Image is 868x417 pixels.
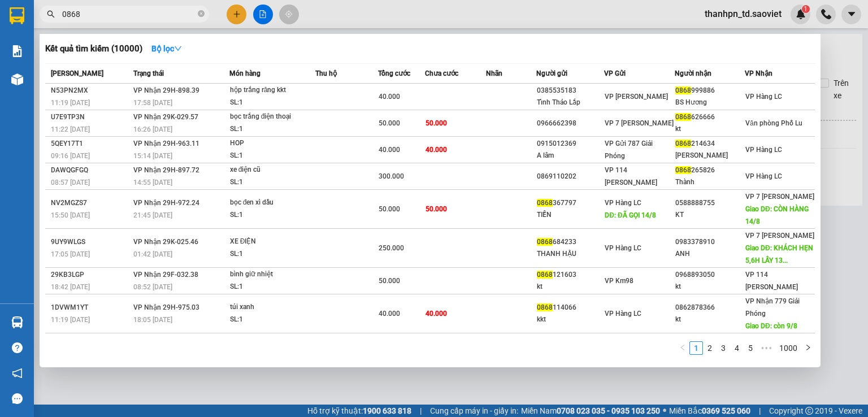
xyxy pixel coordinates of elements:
[230,197,315,209] div: bọc đen xì dầu
[230,209,315,221] div: SL: 1
[379,310,400,318] span: 40.000
[537,171,604,183] div: 0869110202
[745,93,782,101] span: VP Hàng LC
[717,341,730,355] li: 3
[745,244,813,264] span: Giao DĐ: KHÁCH HẸN 5,6H LẤY 13...
[11,73,23,85] img: warehouse-icon
[745,69,772,77] span: VP Nhận
[675,97,744,108] div: BS Hương
[675,166,691,174] span: 0868
[133,179,172,186] span: 14:55 [DATE]
[12,342,23,353] span: question-circle
[51,125,90,133] span: 11:22 [DATE]
[704,342,716,354] a: 2
[537,197,604,209] div: 367797
[675,248,744,260] div: ANH
[133,125,172,133] span: 16:26 [DATE]
[757,341,775,355] span: •••
[537,118,604,129] div: 0966662398
[675,314,744,325] div: kt
[675,123,744,135] div: kt
[230,281,315,293] div: SL: 1
[133,140,199,147] span: VP Nhận 29H-963.11
[745,205,809,225] span: Giao DĐ: CÒN HÀNG 14/8
[675,85,744,97] div: 999886
[675,269,744,281] div: 0968893050
[675,176,744,188] div: Thành
[51,302,130,314] div: 1DVWM1YT
[379,119,400,127] span: 50.000
[51,138,130,150] div: 5QEY17T1
[537,303,553,311] span: 0868
[45,43,142,55] h3: Kết quả tìm kiếm ( 10000 )
[51,69,103,77] span: [PERSON_NAME]
[426,310,447,318] span: 40.000
[133,303,199,311] span: VP Nhận 29H-975.03
[537,238,553,246] span: 0868
[605,199,641,207] span: VP Hàng LC
[230,335,315,359] div: 1 [PERSON_NAME] + 7 [PERSON_NAME]
[801,341,815,355] li: Next Page
[230,123,315,136] div: SL: 1
[744,342,757,354] a: 5
[230,268,315,281] div: bình giữ nhiệt
[174,45,182,53] span: down
[426,205,447,213] span: 50.000
[717,342,730,354] a: 3
[675,138,744,150] div: 214634
[689,341,703,355] li: 1
[675,197,744,209] div: 0588888755
[379,277,400,285] span: 50.000
[675,111,744,123] div: 626666
[486,69,502,77] span: Nhãn
[230,97,315,109] div: SL: 1
[378,69,410,77] span: Tổng cước
[745,119,802,127] span: Văn phòng Phố Lu
[676,341,689,355] button: left
[605,93,668,101] span: VP [PERSON_NAME]
[537,199,553,207] span: 0868
[142,40,191,58] button: Bộ lọcdown
[745,271,798,291] span: VP 114 [PERSON_NAME]
[51,85,130,97] div: N53PN2MX
[605,211,656,219] span: DĐ: ĐÃ GỌI 14/8
[133,250,172,258] span: 01:42 [DATE]
[11,316,23,328] img: warehouse-icon
[133,166,199,174] span: VP Nhận 29H-897.72
[133,199,199,207] span: VP Nhận 29H-972.24
[745,193,814,201] span: VP 7 [PERSON_NAME]
[730,341,744,355] li: 4
[51,164,130,176] div: DAWQGFGQ
[537,209,604,221] div: TIỀN
[133,69,164,77] span: Trạng thái
[133,113,198,121] span: VP Nhận 29K-029.57
[675,69,711,77] span: Người nhận
[12,393,23,404] span: message
[537,271,553,279] span: 0868
[731,342,743,354] a: 4
[675,150,744,162] div: [PERSON_NAME]
[801,341,815,355] button: right
[675,281,744,293] div: kt
[10,7,24,24] img: logo-vxr
[426,119,447,127] span: 50.000
[744,341,757,355] li: 5
[675,140,691,147] span: 0868
[133,86,199,94] span: VP Nhận 29H-898.39
[537,236,604,248] div: 684233
[537,85,604,97] div: 0385535183
[51,179,90,186] span: 08:57 [DATE]
[537,314,604,325] div: kkt
[675,302,744,314] div: 0862878366
[379,244,404,252] span: 250.000
[379,205,400,213] span: 50.000
[537,248,604,260] div: THANH HẬU
[51,152,90,160] span: 09:16 [DATE]
[133,238,198,246] span: VP Nhận 29K-025.46
[675,209,744,221] div: KT
[230,111,315,123] div: bọc trắng điện thoại
[605,310,641,318] span: VP Hàng LC
[198,10,205,17] span: close-circle
[745,146,782,154] span: VP Hàng LC
[133,211,172,219] span: 21:45 [DATE]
